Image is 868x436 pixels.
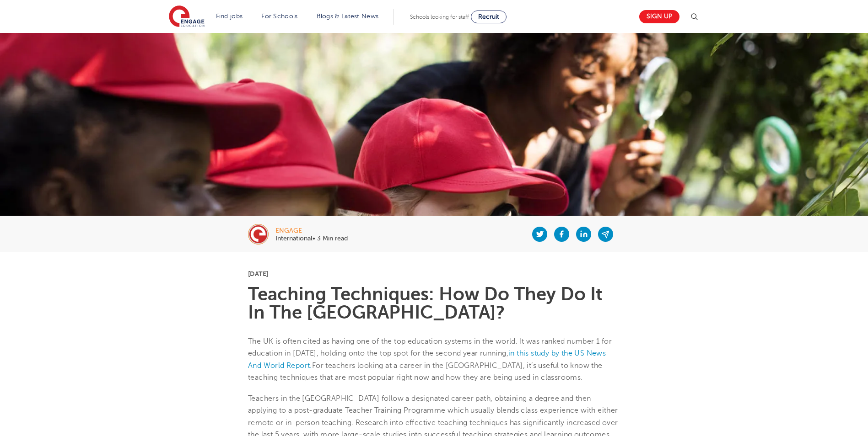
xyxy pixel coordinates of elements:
[261,13,297,20] a: For Schools
[471,11,507,23] a: Recruit
[248,337,612,357] span: The UK is often cited as having one of the top education systems in the world. It was ranked numb...
[248,285,620,322] h1: Teaching Techniques: How Do They Do It In The [GEOGRAPHIC_DATA]?
[275,228,348,234] div: engage
[275,235,348,242] p: International• 3 Min read
[248,271,620,277] p: [DATE]
[639,10,679,23] a: Sign up
[410,14,469,20] span: Schools looking for staff
[248,349,606,369] a: in this study by the US News And World Report.
[478,13,499,20] span: Recruit
[216,13,243,20] a: Find jobs
[169,5,205,28] img: Engage Education
[317,13,379,20] a: Blogs & Latest News
[248,362,603,382] span: For teachers looking at a career in the [GEOGRAPHIC_DATA], it’s useful to know the teaching techn...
